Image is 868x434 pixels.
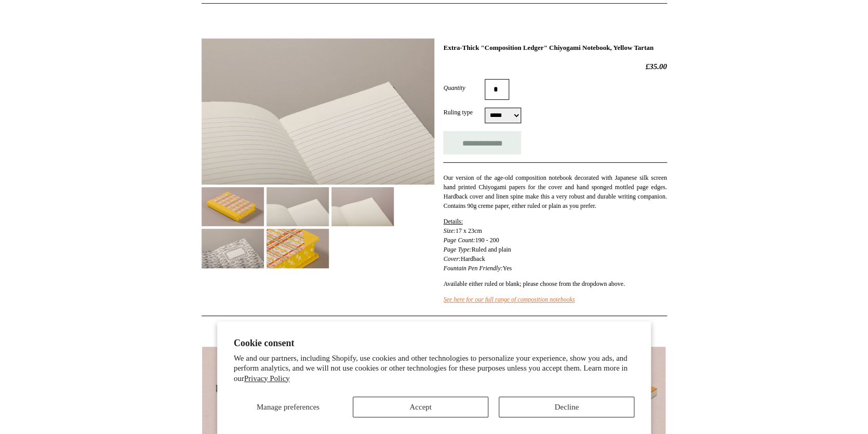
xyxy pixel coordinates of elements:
[202,187,264,226] img: Extra-Thick "Composition Ledger" Chiyogami Notebook, Yellow Tartan
[443,217,666,273] p: 190 - 200
[257,403,319,411] span: Manage preferences
[461,255,485,262] span: Hardback
[266,187,329,226] img: Extra-Thick "Composition Ledger" Chiyogami Notebook, Yellow Tartan
[443,108,485,117] label: Ruling type
[234,353,635,384] p: We and our partners, including Shopify, use cookies and other technologies to personalize your ex...
[443,296,575,303] a: See here for our full range of composition notebooks
[472,246,511,253] span: Ruled and plain
[266,229,329,268] img: Extra-Thick "Composition Ledger" Chiyogami Notebook, Yellow Tartan
[443,227,455,234] em: Size:
[443,236,475,244] em: Page Count:
[443,279,666,288] p: Available either ruled or blank; please choose from the dropdown above.
[175,326,694,335] h4: Related Products
[443,83,485,93] label: Quantity
[443,265,502,272] em: Fountain Pen Friendly:
[353,397,488,417] button: Accept
[331,187,394,226] img: Extra-Thick "Composition Ledger" Chiyogami Notebook, Yellow Tartan
[202,38,434,185] img: Extra-Thick "Composition Ledger" Chiyogami Notebook, Yellow Tartan
[456,227,482,234] span: 17 x 23cm
[443,246,471,253] em: Page Type:
[502,265,511,272] span: Yes
[234,338,635,349] h2: Cookie consent
[443,173,666,211] p: Our version of the age-old composition notebook decorated with Japanese silk screen hand printed ...
[499,397,634,417] button: Decline
[244,374,290,383] a: Privacy Policy
[443,44,666,52] h1: Extra-Thick "Composition Ledger" Chiyogami Notebook, Yellow Tartan
[234,397,342,417] button: Manage preferences
[202,229,264,268] img: Extra-Thick "Composition Ledger" Chiyogami Notebook, Yellow Tartan
[443,218,462,225] span: Details:
[443,62,666,71] h2: £35.00
[443,255,460,262] em: Cover:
